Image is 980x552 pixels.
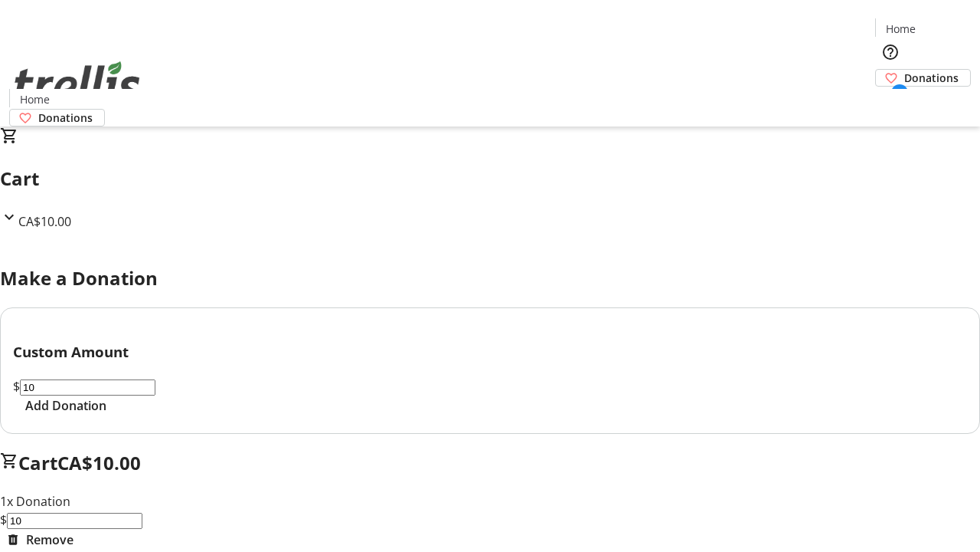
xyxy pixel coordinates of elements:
span: Donations [904,70,959,86]
button: Cart [875,87,906,117]
a: Donations [9,109,105,127]
input: Donation Amount [20,379,155,396]
img: Orient E2E Organization xAzyWartfJ's Logo [9,44,145,121]
h3: Custom Amount [13,341,967,363]
span: Remove [26,531,73,549]
a: Home [10,91,59,107]
button: Help [875,37,906,67]
span: Home [886,21,916,37]
button: Add Donation [13,396,119,415]
span: Donations [38,110,93,126]
a: Donations [875,69,971,87]
span: Add Donation [25,396,106,415]
span: CA$10.00 [57,450,141,475]
span: CA$10.00 [18,213,71,230]
span: $ [13,378,20,395]
a: Home [876,21,925,37]
input: Donation Amount [7,513,142,529]
span: Home [20,91,50,107]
